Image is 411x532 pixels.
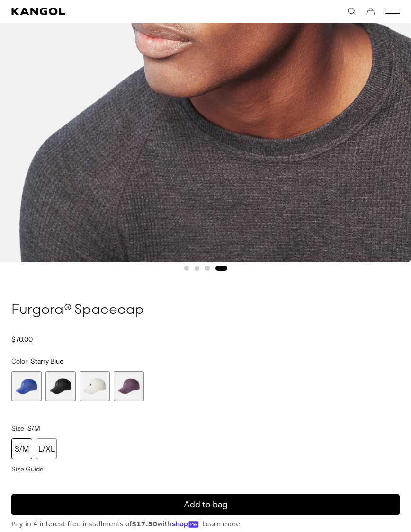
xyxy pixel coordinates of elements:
[31,357,63,365] span: Starry Blue
[195,266,199,271] button: Go to slide 2
[114,371,144,401] div: 4 of 4
[366,7,375,16] button: Cart
[11,494,400,515] button: Add to bag
[114,371,144,401] label: Deep Plum
[385,7,400,16] button: Mobile Menu
[11,424,24,433] span: Size
[184,266,189,271] button: Go to slide 1
[80,371,110,401] label: Cream
[205,266,210,271] button: Go to slide 3
[36,438,57,459] div: L/XL
[11,301,400,320] h1: Furgora® Spacecap
[11,371,42,401] div: 1 of 4
[11,8,205,15] a: Kangol
[11,335,33,344] span: $70.00
[80,371,110,401] div: 3 of 4
[45,371,76,401] div: 2 of 4
[11,438,32,459] div: S/M
[215,266,227,271] button: Go to slide 4
[184,498,228,511] span: Add to bag
[45,371,76,401] label: Black
[11,371,42,401] label: Starry Blue
[27,424,40,433] span: S/M
[11,357,27,365] span: Color
[348,7,356,16] summary: Search here
[11,465,44,473] span: Size Guide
